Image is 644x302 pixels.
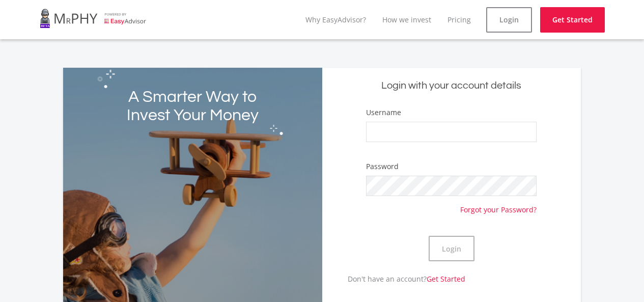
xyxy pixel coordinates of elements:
h5: Login with your account details [330,79,573,93]
h2: A Smarter Way to Invest Your Money [115,88,270,125]
a: Get Started [427,274,465,284]
p: Don't have an account? [322,273,465,284]
a: Pricing [447,15,471,24]
a: Get Started [540,7,605,33]
a: How we invest [382,15,431,24]
a: Forgot your Password? [460,196,537,215]
a: Login [486,7,532,33]
label: Username [366,107,401,118]
label: Password [366,161,399,172]
button: Login [429,236,474,261]
a: Why EasyAdvisor? [305,15,366,24]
